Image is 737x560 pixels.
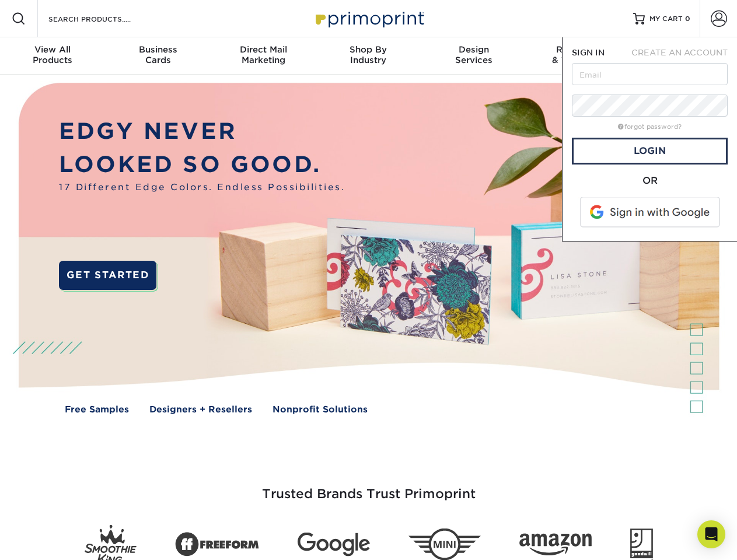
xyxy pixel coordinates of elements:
a: DesignServices [421,37,526,75]
span: SIGN IN [572,48,605,57]
a: forgot password? [618,123,682,131]
img: Google [298,533,370,556]
span: Direct Mail [211,44,316,55]
div: Industry [316,44,421,65]
div: & Templates [526,44,631,65]
span: Shop By [316,44,421,55]
input: SEARCH PRODUCTS..... [47,12,161,26]
div: OR [572,174,728,188]
span: MY CART [649,14,683,24]
img: Primoprint [310,6,427,31]
a: Login [572,138,728,164]
span: Design [421,44,526,55]
span: Resources [526,44,631,55]
span: 17 Different Edge Colors. Endless Possibilities. [59,181,345,194]
a: Resources& Templates [526,37,631,75]
div: Services [421,44,526,65]
a: Free Samples [65,403,129,416]
div: Cards [105,44,210,65]
a: Designers + Resellers [149,403,252,416]
p: LOOKED SO GOOD. [59,148,345,181]
span: 0 [685,15,690,23]
p: EDGY NEVER [59,115,345,148]
a: GET STARTED [59,261,156,290]
input: Email [572,63,728,85]
span: CREATE AN ACCOUNT [631,48,728,57]
span: Business [105,44,210,55]
div: Marketing [211,44,316,65]
a: BusinessCards [105,37,210,75]
a: Direct MailMarketing [211,37,316,75]
img: Amazon [519,534,592,556]
img: Goodwill [630,528,653,560]
a: Nonprofit Solutions [273,403,368,416]
a: Shop ByIndustry [316,37,421,75]
div: Open Intercom Messenger [697,520,725,548]
h3: Trusted Brands Trust Primoprint [27,459,710,516]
